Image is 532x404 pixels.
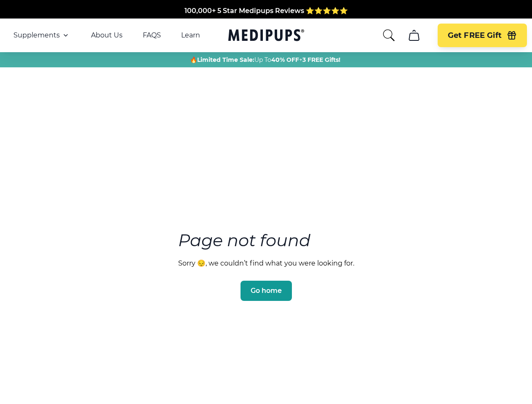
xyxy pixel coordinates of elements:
a: Learn [181,31,200,40]
span: Go home [251,287,282,295]
span: Get FREE Gift [448,31,502,40]
button: Get FREE Gift [438,24,527,47]
a: Medipups [228,27,304,45]
button: cart [404,25,424,45]
span: 🔥 Up To + [190,56,340,64]
span: Made In The [GEOGRAPHIC_DATA] from domestic & globally sourced ingredients [126,16,406,24]
button: search [382,29,396,42]
span: Supplements [13,31,60,40]
h3: Page not found [178,228,354,252]
a: FAQS [143,31,161,40]
a: About Us [91,31,123,40]
p: Sorry 😔, we couldn’t find what you were looking for. [178,259,354,267]
button: Supplements [13,30,71,40]
span: 100,000+ 5 Star Medipups Reviews ⭐️⭐️⭐️⭐️⭐️ [184,6,348,14]
button: Go home [241,281,292,301]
